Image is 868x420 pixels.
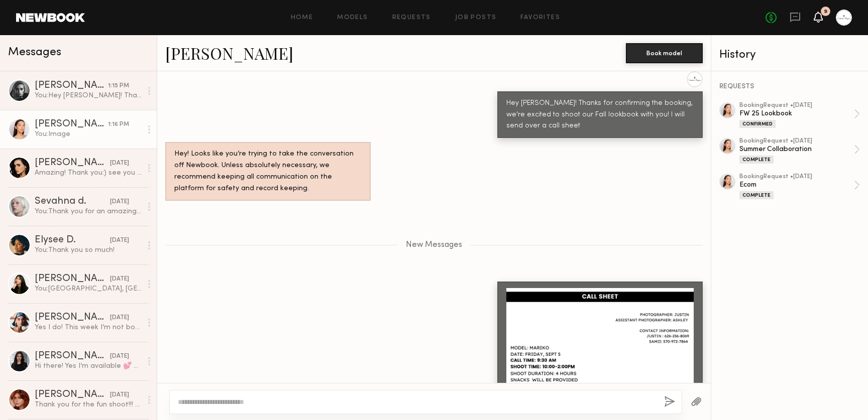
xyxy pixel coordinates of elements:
[626,48,703,57] a: Book model
[455,15,497,21] a: Job Posts
[739,120,776,128] div: Confirmed
[35,400,142,409] div: Thank you for the fun shoot!!! 🔥 I loved working with you!
[35,197,110,207] div: Sevahna d.
[739,102,854,109] div: booking Request • [DATE]
[108,81,129,91] div: 1:15 PM
[739,109,854,118] div: FW 25 Lookbook
[35,129,142,139] div: You: Image
[110,274,129,284] div: [DATE]
[626,43,703,63] button: Book model
[739,174,860,199] a: bookingRequest •[DATE]EcomComplete
[739,102,860,128] a: bookingRequest •[DATE]FW 25 LookbookConfirmed
[506,98,694,132] div: Hey [PERSON_NAME]! Thanks for confirming the booking, we're excited to shoot our Fall lookbook wi...
[35,91,142,100] div: You: Hey [PERSON_NAME]! Thanks for letting us know! I think this is out of our budget for this sh...
[406,241,462,249] span: New Messages
[165,42,293,64] a: [PERSON_NAME]
[35,390,110,400] div: [PERSON_NAME]
[35,313,110,323] div: [PERSON_NAME]
[719,83,860,90] div: REQUESTS
[739,174,854,180] div: booking Request • [DATE]
[337,15,368,21] a: Models
[719,49,860,61] div: History
[739,145,854,154] div: Summer Collaboration
[291,15,313,21] a: Home
[110,197,129,207] div: [DATE]
[35,274,110,284] div: [PERSON_NAME]
[739,180,854,190] div: Ecom
[824,9,827,15] div: 9
[174,149,362,195] div: Hey! Looks like you’re trying to take the conversation off Newbook. Unless absolutely necessary, ...
[8,47,61,58] span: Messages
[520,15,560,21] a: Favorites
[110,236,129,245] div: [DATE]
[110,390,129,400] div: [DATE]
[108,120,129,129] div: 1:16 PM
[35,323,142,332] div: Yes I do! This week I’m not booked yet for [DATE] and [DATE]. Next week I am booked the 10th-12th...
[392,15,431,21] a: Requests
[110,159,129,168] div: [DATE]
[110,352,129,361] div: [DATE]
[35,235,110,245] div: Elysee D.
[35,351,110,361] div: [PERSON_NAME]
[739,138,860,164] a: bookingRequest •[DATE]Summer CollaborationComplete
[35,158,110,168] div: [PERSON_NAME]
[35,81,108,91] div: [PERSON_NAME]
[35,207,142,216] div: You: Thank you for an amazing shoot!
[35,119,108,129] div: [PERSON_NAME]
[739,156,774,164] div: Complete
[35,245,142,255] div: You: Thank you so much!
[739,191,774,199] div: Complete
[35,168,142,178] div: Amazing! Thank you:) see you [DATE]
[35,361,142,371] div: Hi there! Yes I’m available 💕 Would there be hair and makeup or do I have to do it myself?
[35,284,142,294] div: You: [GEOGRAPHIC_DATA], [GEOGRAPHIC_DATA] in our studio
[110,313,129,323] div: [DATE]
[739,138,854,145] div: booking Request • [DATE]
